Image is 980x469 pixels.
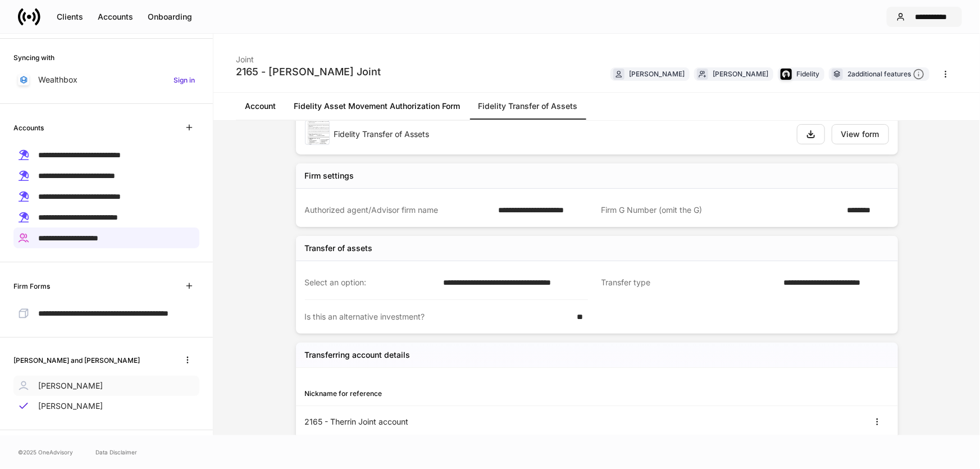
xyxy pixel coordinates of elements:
div: [PERSON_NAME] [629,69,685,79]
div: 2165 - [PERSON_NAME] Joint [236,65,381,79]
a: Fidelity Asset Movement Authorization Form [285,93,469,120]
a: [PERSON_NAME] [13,396,199,416]
button: Onboarding [140,8,199,26]
div: Fidelity [796,69,819,79]
h6: [PERSON_NAME] and [PERSON_NAME] [13,355,140,366]
h6: Syncing with [13,52,54,63]
h6: Accounts [13,122,44,133]
div: 2165 - Therrin Joint account [305,416,597,427]
div: Firm G Number (omit the G) [601,204,841,216]
a: [PERSON_NAME] [13,376,199,396]
div: 2 additional features [847,69,924,80]
p: Wealthbox [38,74,78,85]
div: Onboarding [148,13,192,21]
a: WealthboxSign in [13,70,199,90]
button: View form [832,124,889,144]
div: Joint [236,47,381,65]
div: Accounts [98,13,133,21]
h6: Firm Forms [13,281,50,292]
a: Fidelity Transfer of Assets [469,93,586,120]
div: Is this an alternative investment? [305,311,571,322]
div: Nickname for reference [305,388,597,399]
h5: Transferring account details [305,349,411,361]
div: Firm settings [305,170,354,181]
span: © 2025 OneAdvisory [18,448,73,457]
p: [PERSON_NAME] [38,400,103,412]
div: Fidelity Transfer of Assets [334,129,788,140]
h6: Sign in [174,75,195,85]
div: Transfer type [601,277,777,289]
div: [PERSON_NAME] [713,69,768,79]
button: Clients [49,8,90,26]
div: View form [841,130,879,138]
a: Account [236,93,285,120]
div: Select an option: [305,277,436,288]
button: Accounts [90,8,140,26]
div: Clients [57,13,83,21]
a: Data Disclaimer [95,448,137,457]
div: Authorized agent/Advisor firm name [305,204,492,216]
p: [PERSON_NAME] [38,380,103,391]
div: Transfer of assets [305,243,373,254]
